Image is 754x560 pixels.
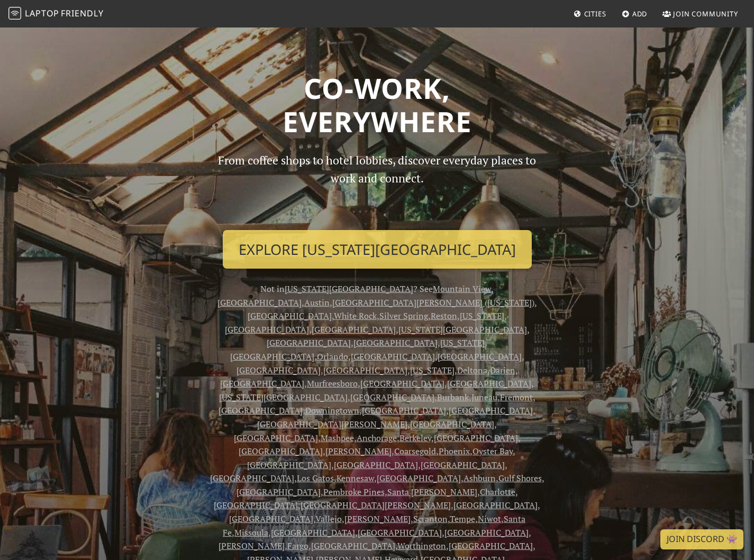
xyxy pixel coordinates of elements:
a: Burbank [437,391,469,403]
a: Mashpee [321,432,354,444]
a: Charlotte [480,486,515,498]
a: Coarsegold [394,445,436,457]
a: [GEOGRAPHIC_DATA] [434,432,518,444]
a: Add [617,4,652,23]
a: [GEOGRAPHIC_DATA] [237,364,321,376]
a: Santa Fe [223,513,525,538]
span: Cities [584,9,606,19]
a: [GEOGRAPHIC_DATA][PERSON_NAME] [301,499,451,511]
a: Murfreesboro [307,378,358,389]
span: Join Community [673,9,738,19]
a: [US_STATE] [410,364,455,376]
a: Reston [431,310,457,322]
a: Niwot [478,513,501,525]
a: [GEOGRAPHIC_DATA] [360,378,444,389]
a: Tempe [450,513,475,525]
span: Add [632,9,648,19]
a: [GEOGRAPHIC_DATA] [219,405,303,416]
a: Phoenix [439,445,470,457]
a: [PERSON_NAME] [344,513,411,525]
a: [GEOGRAPHIC_DATA] [234,432,318,444]
a: [GEOGRAPHIC_DATA] [247,459,331,471]
a: Fargo [287,540,308,552]
a: [US_STATE][GEOGRAPHIC_DATA] [398,324,527,335]
a: Downingtown [305,405,359,416]
a: [US_STATE] [440,337,485,348]
span: Friendly [61,7,103,19]
a: Darien [490,364,515,376]
a: Scranton [413,513,448,525]
a: [GEOGRAPHIC_DATA] [377,472,461,484]
a: Missoula [234,527,268,538]
a: [GEOGRAPHIC_DATA] [230,351,314,362]
a: [GEOGRAPHIC_DATA] [350,391,434,403]
a: Silver Spring [379,310,428,322]
a: [GEOGRAPHIC_DATA][PERSON_NAME] [257,418,407,430]
a: Join Discord 👾 [660,529,743,549]
a: [GEOGRAPHIC_DATA] [237,486,321,498]
a: [GEOGRAPHIC_DATA] [220,378,304,389]
h1: Co-work, Everywhere [34,71,720,139]
a: Orlando [317,351,348,362]
a: Explore [US_STATE][GEOGRAPHIC_DATA] [223,230,532,269]
a: [GEOGRAPHIC_DATA] [438,351,522,362]
a: Anchorage [357,432,397,444]
a: [GEOGRAPHIC_DATA] [267,337,351,348]
a: [GEOGRAPHIC_DATA] [449,540,533,552]
a: [GEOGRAPHIC_DATA] [358,527,442,538]
span: Laptop [25,7,59,19]
a: LaptopFriendly LaptopFriendly [8,5,104,23]
a: [GEOGRAPHIC_DATA] [421,459,505,471]
a: [GEOGRAPHIC_DATA] [334,459,418,471]
a: Kennesaw [337,472,374,484]
a: [GEOGRAPHIC_DATA] [323,364,407,376]
a: Deltona [457,364,487,376]
a: Vallejo [315,513,342,525]
a: Austin [304,297,330,308]
a: [GEOGRAPHIC_DATA] [447,378,531,389]
a: [GEOGRAPHIC_DATA] [362,405,446,416]
a: [GEOGRAPHIC_DATA] [351,351,435,362]
a: [GEOGRAPHIC_DATA] [311,540,395,552]
a: Santa [PERSON_NAME] [387,486,477,498]
a: [US_STATE] [460,310,504,322]
a: [PERSON_NAME] [325,445,392,457]
a: [PERSON_NAME] [219,540,285,552]
p: From coffee shops to hotel lobbies, discover everyday places to work and connect. [209,151,546,222]
a: Pembroke Pines [323,486,385,498]
a: Oyster Bay [473,445,513,457]
a: Cities [569,4,611,23]
a: [GEOGRAPHIC_DATA] [225,324,309,335]
a: [GEOGRAPHIC_DATA] [217,297,302,308]
a: [US_STATE][GEOGRAPHIC_DATA] [219,391,348,403]
a: [GEOGRAPHIC_DATA] [444,527,529,538]
a: Ashburn [464,472,496,484]
a: [US_STATE][GEOGRAPHIC_DATA] [285,283,413,295]
a: Join Community [658,4,742,23]
a: [GEOGRAPHIC_DATA] [410,418,494,430]
a: [GEOGRAPHIC_DATA] [453,499,538,511]
a: [GEOGRAPHIC_DATA][PERSON_NAME] ([US_STATE]) [332,297,534,308]
a: Berkeley [399,432,431,444]
a: Worthington [397,540,446,552]
a: Los Gatos [297,472,334,484]
img: LaptopFriendly [8,7,21,20]
a: Gulf Shores [498,472,542,484]
a: [GEOGRAPHIC_DATA] [214,499,298,511]
a: [GEOGRAPHIC_DATA] [210,472,294,484]
a: [GEOGRAPHIC_DATA] [353,337,438,348]
a: [GEOGRAPHIC_DATA] [312,324,396,335]
a: Mountain View [433,283,491,295]
a: [GEOGRAPHIC_DATA] [229,513,313,525]
a: [GEOGRAPHIC_DATA] [248,310,332,322]
a: Fremont [500,391,533,403]
a: [GEOGRAPHIC_DATA] [239,445,323,457]
a: Juneau [471,391,497,403]
a: White Rock [334,310,377,322]
a: [GEOGRAPHIC_DATA] [271,527,355,538]
a: [GEOGRAPHIC_DATA] [449,405,533,416]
